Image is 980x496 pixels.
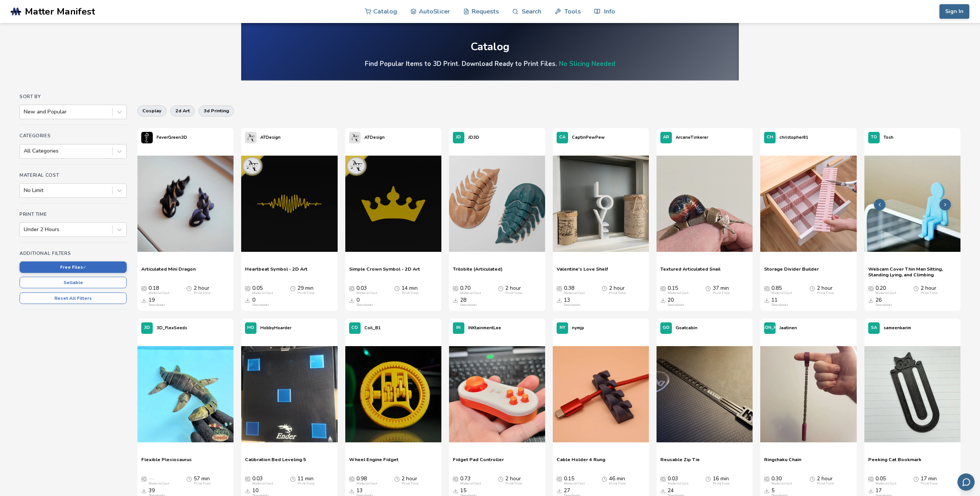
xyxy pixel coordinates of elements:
[349,476,354,482] span: Average Cost
[676,133,708,141] p: ArcaneTinkerer
[356,303,373,307] div: Downloads
[365,59,615,68] h4: Find Popular Items to 3D Print. Download Ready to Print Files.
[141,132,153,143] img: FeverGreen3D's profile
[868,457,921,468] a: Peeking Cat Bookmark
[20,261,127,273] button: Free Files✓
[149,291,169,295] div: Material Cost
[779,133,808,141] p: christopher81
[349,266,420,278] a: Simple Crown Symbol - 2D Art
[764,476,769,482] span: Average Cost
[141,488,147,494] span: Downloads
[957,473,975,491] button: Send feedback via email
[868,285,874,291] span: Average Cost
[349,488,354,494] span: Downloads
[706,285,711,291] span: Average Print Time
[602,476,607,482] span: Average Print Time
[402,482,418,486] div: Print Time
[498,476,503,482] span: Average Print Time
[453,457,504,468] a: Fidget Pad Controller
[460,476,481,486] div: 0.73
[660,457,700,468] a: Reusable Zip Tie
[260,324,291,332] p: HobbyHoarder
[875,303,892,307] div: Downloads
[199,105,234,116] button: 3d printing
[453,266,503,278] a: Trilobite (Articulated)
[149,476,154,482] span: —
[252,285,273,295] div: 0.05
[810,476,815,482] span: Average Print Time
[810,285,815,291] span: Average Print Time
[868,488,874,494] span: Downloads
[460,291,481,295] div: Material Cost
[402,291,418,295] div: Print Time
[20,292,127,304] button: Reset All Filters
[817,482,834,486] div: Print Time
[260,133,281,141] p: ATDesign
[24,109,25,115] input: New and Popular
[505,285,522,295] div: 2 hour
[349,457,399,468] a: Wheel Engine Fidget
[356,476,377,486] div: 0.98
[241,128,284,147] a: ATDesign's profileATDesign
[194,285,211,295] div: 2 hour
[297,285,314,295] div: 29 min
[871,135,877,140] span: TO
[149,303,165,307] div: Downloads
[875,297,892,307] div: 26
[660,285,666,291] span: Average Cost
[557,266,608,278] span: Valentine's Love Shelf
[20,133,127,138] h4: Categories
[868,266,957,278] a: Webcam Cover Thin Man Sitting, Standing Lying, and Climbing
[609,476,626,486] div: 46 min
[668,482,688,486] div: Material Cost
[453,297,458,303] span: Downloads
[559,135,565,140] span: CA
[767,135,773,140] span: CH
[713,476,730,486] div: 16 min
[149,297,165,307] div: 19
[564,482,585,486] div: Material Cost
[245,266,307,278] a: Heartbeat Symbol - 2D Art
[921,482,938,486] div: Print Time
[157,133,187,141] p: FeverGreen3D
[364,324,381,332] p: Coil_B1
[764,488,769,494] span: Downloads
[20,251,127,256] h4: Additional Filters
[609,291,626,295] div: Print Time
[564,291,585,295] div: Material Cost
[460,303,477,307] div: Downloads
[460,482,481,486] div: Material Cost
[186,285,192,291] span: Average Print Time
[349,285,354,291] span: Average Cost
[572,133,605,141] p: CaptinPewPew
[364,133,385,141] p: ATDesign
[141,285,147,291] span: Average Cost
[668,285,688,295] div: 0.15
[245,132,256,143] img: ATDesign's profile
[349,132,361,143] img: ATDesign's profile
[868,297,874,303] span: Downloads
[351,325,358,330] span: CO
[771,303,788,307] div: Downloads
[557,457,605,468] a: Cable Holder 4 Rung
[771,476,792,486] div: 0.30
[557,285,562,291] span: Average Cost
[764,297,769,303] span: Downloads
[245,457,306,468] span: Calibration Bed Leveling 5
[245,285,250,291] span: Average Cost
[453,285,458,291] span: Average Cost
[356,482,377,486] div: Material Cost
[394,476,400,482] span: Average Print Time
[564,297,581,307] div: 13
[921,285,938,295] div: 2 hour
[871,325,877,330] span: SA
[245,297,250,303] span: Downloads
[453,476,458,482] span: Average Cost
[170,105,195,116] button: 2d art
[149,285,169,295] div: 0.18
[141,457,192,468] a: Flexible Plesiosaurus
[884,133,893,141] p: Tosh
[668,291,688,295] div: Material Cost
